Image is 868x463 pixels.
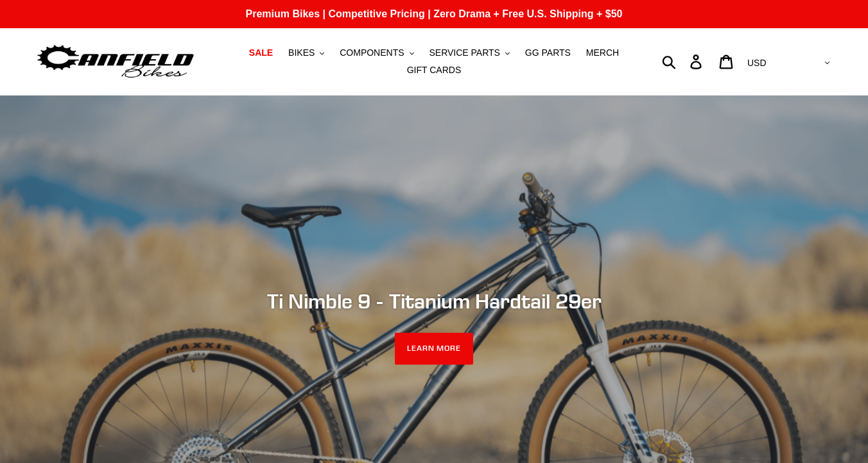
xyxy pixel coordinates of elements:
span: GG PARTS [525,47,571,58]
span: GIFT CARDS [407,65,462,76]
button: SERVICE PARTS [422,44,516,62]
span: BIKES [288,47,315,58]
a: SALE [243,44,279,62]
button: COMPONENTS [333,44,420,62]
a: GG PARTS [519,44,577,62]
span: SERVICE PARTS [429,47,499,58]
a: GIFT CARDS [401,62,468,79]
button: BIKES [282,44,331,62]
span: COMPONENTS [340,47,404,58]
img: Canfield Bikes [35,42,196,82]
a: MERCH [580,44,625,62]
a: LEARN MORE [395,333,474,365]
span: SALE [249,47,273,58]
h2: Ti Nimble 9 - Titanium Hardtail 29er [84,289,784,314]
span: MERCH [586,47,619,58]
